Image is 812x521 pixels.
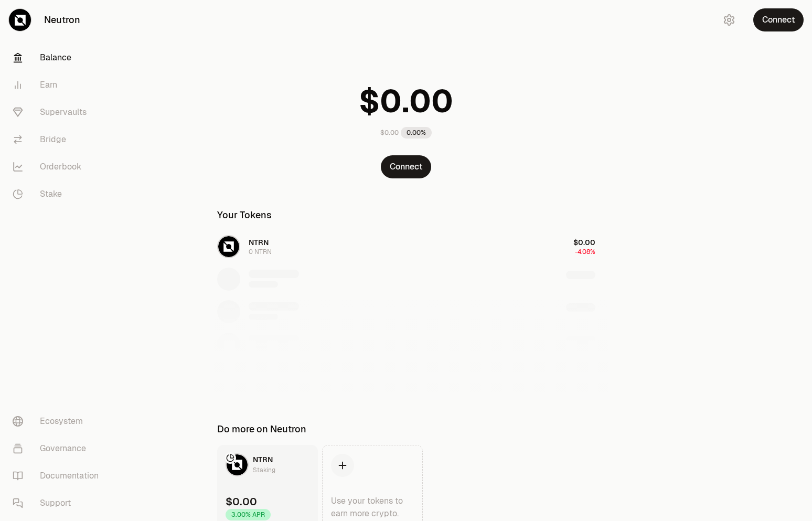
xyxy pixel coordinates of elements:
a: Earn [4,71,113,99]
div: $0.00 [226,494,257,509]
a: Orderbook [4,153,113,180]
div: 0.00% [401,127,432,139]
button: Connect [753,8,804,31]
img: NTRN Logo [227,454,248,475]
div: Do more on Neutron [217,422,306,437]
button: Connect [381,155,431,178]
a: Balance [4,44,113,71]
span: NTRN [253,455,273,464]
div: Your Tokens [217,208,272,222]
div: 3.00% APR [226,509,271,520]
a: Bridge [4,126,113,153]
a: Ecosystem [4,408,113,435]
div: $0.00 [380,129,399,137]
a: Supervaults [4,99,113,126]
a: Support [4,490,113,517]
div: Staking [253,465,275,475]
a: Documentation [4,462,113,490]
div: Use your tokens to earn more crypto. [331,495,414,520]
a: Governance [4,435,113,462]
a: Stake [4,180,113,208]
